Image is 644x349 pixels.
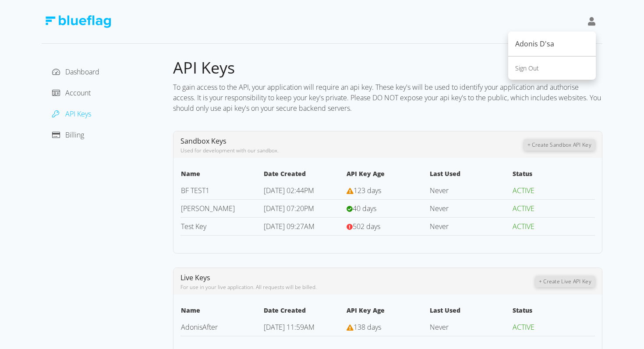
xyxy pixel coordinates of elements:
[180,169,263,182] th: Name
[512,305,595,318] th: Status
[181,204,235,213] a: [PERSON_NAME]
[65,109,91,119] span: API Keys
[181,222,206,231] a: Test Key
[429,169,512,182] th: Last Used
[515,63,589,73] div: Sign Out
[180,136,226,146] span: Sandbox Keys
[263,305,346,318] th: Date Created
[263,169,346,182] th: Date Created
[353,222,380,231] span: 502 days
[354,322,381,332] span: 138 days
[65,88,91,98] span: Account
[512,169,595,182] th: Status
[264,186,314,195] span: [DATE] 02:44PM
[65,130,84,140] span: Billing
[513,186,534,195] span: ACTIVE
[52,88,91,98] a: Account
[180,305,263,318] th: Name
[180,273,210,282] span: Live Keys
[429,305,512,318] th: Last Used
[513,222,534,231] span: ACTIVE
[535,276,595,287] button: + Create Live API Key
[353,204,376,213] span: 40 days
[173,57,235,78] span: API Keys
[524,139,595,151] button: + Create Sandbox API Key
[264,204,314,213] span: [DATE] 07:20PM
[430,204,449,213] span: Never
[430,222,449,231] span: Never
[430,322,449,332] span: Never
[52,67,99,77] a: Dashboard
[45,15,111,28] img: Blue Flag Logo
[346,305,429,318] th: API Key Age
[515,39,589,49] div: Adonis D'sa
[354,186,381,195] span: 123 days
[180,147,524,155] div: Used for development with our sandbox.
[264,322,315,332] span: [DATE] 11:59AM
[264,222,315,231] span: [DATE] 09:27AM
[430,186,449,195] span: Never
[513,204,534,213] span: ACTIVE
[52,109,91,119] a: API Keys
[65,67,99,77] span: Dashboard
[513,322,534,332] span: ACTIVE
[181,186,209,195] a: BF TEST1
[180,283,535,291] div: For use in your live application. All requests will be billed.
[181,322,218,332] a: AdonisAfter
[52,130,84,140] a: Billing
[173,78,602,117] div: To gain access to the API, your application will require an api key. These key's will be used to ...
[346,169,429,182] th: API Key Age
